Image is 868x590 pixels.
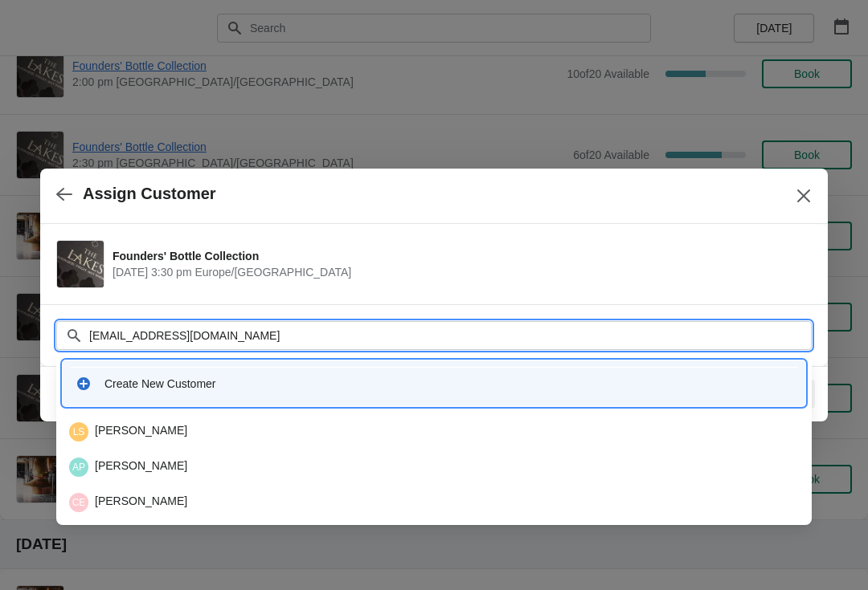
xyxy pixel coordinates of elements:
[69,493,88,512] span: Carina Ewels
[69,458,799,477] div: [PERSON_NAME]
[72,497,86,508] text: CE
[73,426,85,437] text: LS
[69,422,799,441] div: [PERSON_NAME]
[57,241,104,287] img: Founders' Bottle Collection | | October 26 | 3:30 pm Europe/London
[83,185,216,203] h2: Assign Customer
[69,493,799,512] div: [PERSON_NAME]
[69,422,88,441] span: Laura Searil
[104,376,792,392] div: Create New Customer
[113,248,804,264] span: Founders' Bottle Collection
[56,448,812,483] li: Anne-Marie Palin
[56,483,812,519] li: Carina Ewels
[789,181,818,210] button: Close
[56,416,812,448] li: Laura Searil
[69,458,88,477] span: Anne-Marie Palin
[88,321,812,350] input: Search customer name or email
[113,264,804,280] span: [DATE] 3:30 pm Europe/[GEOGRAPHIC_DATA]
[72,462,85,473] text: AP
